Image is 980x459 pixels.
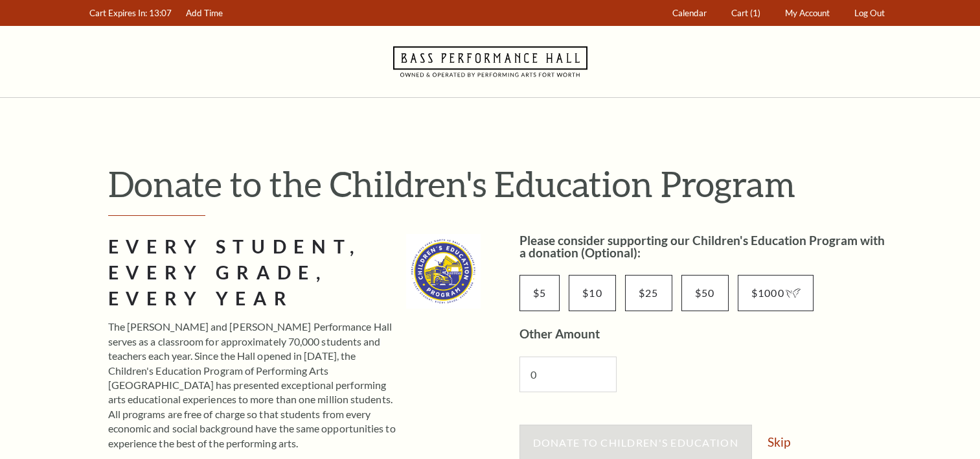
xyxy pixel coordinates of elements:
span: Cart [731,8,748,18]
h1: Donate to the Children's Education Program [108,163,892,205]
a: My Account [779,1,836,26]
input: $10 [569,275,616,311]
label: Other Amount [519,326,600,341]
input: $50 [681,275,729,311]
label: Please consider supporting our Children's Education Program with a donation (Optional): [519,233,885,260]
span: (1) [750,8,760,18]
span: Calendar [672,8,707,18]
span: 13:07 [149,8,172,18]
span: Donate to Children's Education [533,436,738,449]
a: Skip [768,436,790,448]
span: My Account [785,8,830,18]
a: Calendar [666,1,712,26]
input: $25 [625,275,672,311]
a: Log Out [848,1,891,26]
p: The [PERSON_NAME] and [PERSON_NAME] Performance Hall serves as a classroom for approximately 70,0... [108,320,397,451]
a: Cart (1) [725,1,766,26]
h2: Every Student, Every Grade, Every Year [108,234,397,312]
a: Add Time [179,1,229,26]
input: $1000 [738,275,814,311]
span: Cart Expires In: [89,8,147,18]
img: cep_logo_2022_standard_335x335.jpg [406,234,481,309]
input: $5 [519,275,560,311]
